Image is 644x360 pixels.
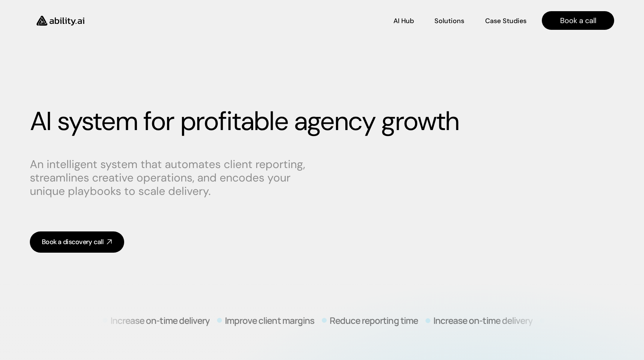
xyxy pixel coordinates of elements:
[485,14,527,27] a: Case Studies
[433,316,532,325] p: Increase on-time delivery
[560,15,596,26] p: Book a call
[434,16,464,26] p: Solutions
[30,158,313,198] p: An intelligent system that automates client reporting, streamlines creative operations, and encod...
[225,316,314,325] p: Improve client margins
[95,11,614,30] nav: Main navigation
[485,16,527,26] p: Case Studies
[30,231,124,253] a: Book a discovery call
[30,106,614,137] h1: AI system for profitable agency growth
[110,316,210,325] p: Increase on-time delivery
[542,11,614,30] a: Book a call
[434,14,464,27] a: Solutions
[329,316,418,325] p: Reduce reporting time
[42,237,103,247] div: Book a discovery call
[48,70,100,78] h3: Ready-to-use in Slack
[393,14,414,27] a: AI Hub
[393,16,414,26] p: AI Hub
